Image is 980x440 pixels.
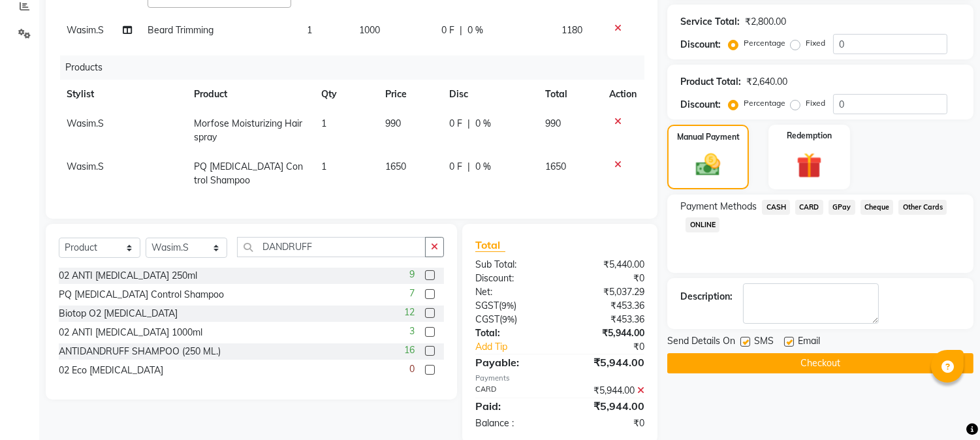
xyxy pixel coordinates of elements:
div: Product Total: [680,75,741,89]
div: Discount: [680,98,721,112]
div: CARD [466,384,560,398]
div: Discount: [466,272,560,285]
label: Manual Payment [677,131,740,143]
th: Qty [313,80,377,109]
label: Fixed [806,97,825,109]
span: | [467,117,470,131]
div: Discount: [680,38,721,52]
div: ₹5,944.00 [560,398,655,414]
div: Biotop O2 [MEDICAL_DATA] [59,307,178,321]
span: 0 % [467,24,483,37]
span: | [467,160,470,174]
span: 1 [321,161,326,172]
th: Action [601,80,644,109]
div: Paid: [466,398,560,414]
span: Other Cards [898,200,947,215]
div: ₹453.36 [560,313,655,326]
div: ₹5,037.29 [560,285,655,299]
span: 0 F [449,117,462,131]
div: Net: [466,285,560,299]
span: 1000 [359,24,380,36]
div: ₹453.36 [560,299,655,313]
div: Balance : [466,416,560,430]
th: Total [537,80,601,109]
span: 0 % [475,117,491,131]
div: ₹5,440.00 [560,258,655,272]
th: Disc [441,80,537,109]
div: Products [60,55,654,80]
span: 9 [409,268,415,281]
div: Description: [680,290,733,304]
div: 02 ANTI [MEDICAL_DATA] 1000ml [59,326,202,339]
span: Wasim.S [67,118,104,129]
span: 0 F [449,160,462,174]
img: _gift.svg [789,149,830,181]
span: PQ [MEDICAL_DATA] Control Shampoo [194,161,303,186]
span: 990 [545,118,561,129]
div: ₹5,944.00 [560,384,655,398]
div: Payments [475,373,644,384]
div: Service Total: [680,15,740,29]
span: 3 [409,324,415,338]
div: ₹5,944.00 [560,326,655,340]
label: Fixed [806,37,825,49]
span: Wasim.S [67,24,104,36]
span: CASH [762,200,790,215]
span: 1 [321,118,326,129]
div: ₹2,800.00 [745,15,786,29]
span: 16 [404,343,415,357]
span: 9% [501,300,514,311]
span: Email [798,334,820,351]
span: Morfose Moisturizing Hair spray [194,118,302,143]
span: ONLINE [686,217,719,232]
span: | [460,24,462,37]
span: Wasim.S [67,161,104,172]
th: Price [377,80,441,109]
th: Product [186,80,313,109]
div: Sub Total: [466,258,560,272]
span: Payment Methods [680,200,757,213]
label: Redemption [787,130,832,142]
div: ANTIDANDRUFF SHAMPOO (250 ML.) [59,345,221,358]
button: Checkout [667,353,973,373]
div: 02 ANTI [MEDICAL_DATA] 250ml [59,269,197,283]
span: 0 % [475,160,491,174]
span: Cheque [861,200,894,215]
div: ₹5,944.00 [560,354,655,370]
div: ₹0 [576,340,655,354]
span: 0 F [441,24,454,37]
span: SMS [754,334,774,351]
span: CGST [475,313,499,325]
img: _cash.svg [688,151,727,179]
span: 9% [502,314,514,324]
label: Percentage [744,37,785,49]
div: Payable: [466,354,560,370]
a: Add Tip [466,340,576,354]
span: Total [475,238,505,252]
div: Total: [466,326,560,340]
div: ( ) [466,313,560,326]
label: Percentage [744,97,785,109]
div: 02 Eco [MEDICAL_DATA] [59,364,163,377]
span: 1650 [385,161,406,172]
span: Beard Trimming [148,24,213,36]
span: SGST [475,300,499,311]
div: ₹0 [560,416,655,430]
span: 1180 [561,24,582,36]
div: ₹2,640.00 [746,75,787,89]
th: Stylist [59,80,186,109]
span: 0 [409,362,415,376]
span: 12 [404,306,415,319]
div: ( ) [466,299,560,313]
input: Search or Scan [237,237,426,257]
span: GPay [829,200,855,215]
span: 7 [409,287,415,300]
span: Send Details On [667,334,735,351]
span: 990 [385,118,401,129]
span: 1650 [545,161,566,172]
div: PQ [MEDICAL_DATA] Control Shampoo [59,288,224,302]
div: ₹0 [560,272,655,285]
span: 1 [307,24,312,36]
span: CARD [795,200,823,215]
